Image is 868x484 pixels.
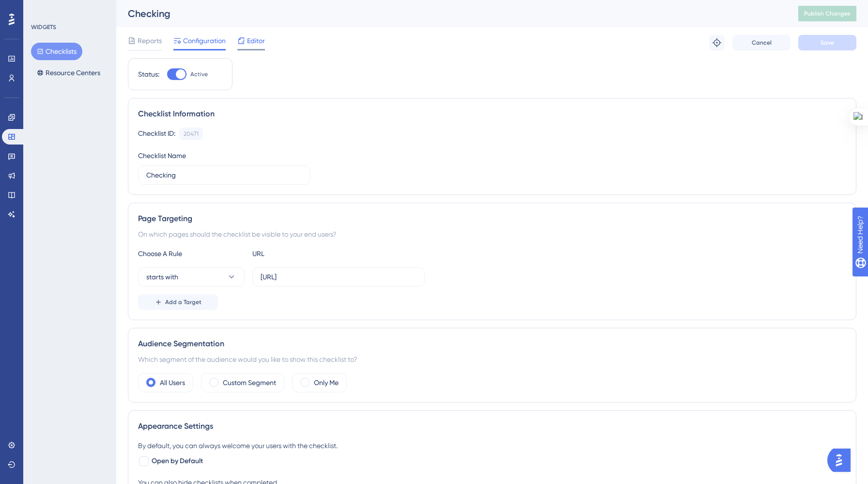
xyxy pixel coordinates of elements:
div: Audience Segmentation [138,338,846,350]
span: Active [190,70,208,78]
span: Cancel [752,39,772,47]
div: Checklist Name [138,150,186,161]
div: 20471 [184,130,199,138]
div: WIDGETS [31,23,56,31]
div: Page Targeting [138,213,846,225]
div: Choose A Rule [138,248,245,259]
label: All Users [160,377,185,388]
span: Need Help? [23,2,61,14]
input: yourwebsite.com/path [261,272,417,282]
div: Checklist Information [138,108,846,120]
input: Type your Checklist name [146,170,302,180]
button: Cancel [732,35,790,50]
span: Save [821,39,834,47]
span: starts with [146,271,178,283]
div: Which segment of the audience would you like to show this checklist to? [138,354,846,365]
button: Save [798,35,856,50]
button: starts with [138,267,245,287]
span: Open by Default [152,455,203,467]
div: Checking [128,7,774,20]
div: On which pages should the checklist be visible to your end users? [138,228,846,240]
span: Configuration [183,35,226,47]
button: Add a Target [138,294,218,310]
div: Checklist ID: [138,128,175,140]
button: Resource Centers [31,64,106,81]
iframe: UserGuiding AI Assistant Launcher [827,446,856,475]
button: Publish Changes [798,6,856,21]
div: Status: [138,68,159,80]
div: Appearance Settings [138,420,846,432]
span: Add a Target [165,298,201,306]
label: Custom Segment [223,377,276,388]
div: URL [252,248,359,259]
span: Publish Changes [804,10,851,17]
label: Only Me [314,377,339,388]
div: By default, you can always welcome your users with the checklist. [138,440,846,452]
button: Checklists [31,43,82,60]
span: Editor [247,35,265,47]
span: Reports [138,35,162,47]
